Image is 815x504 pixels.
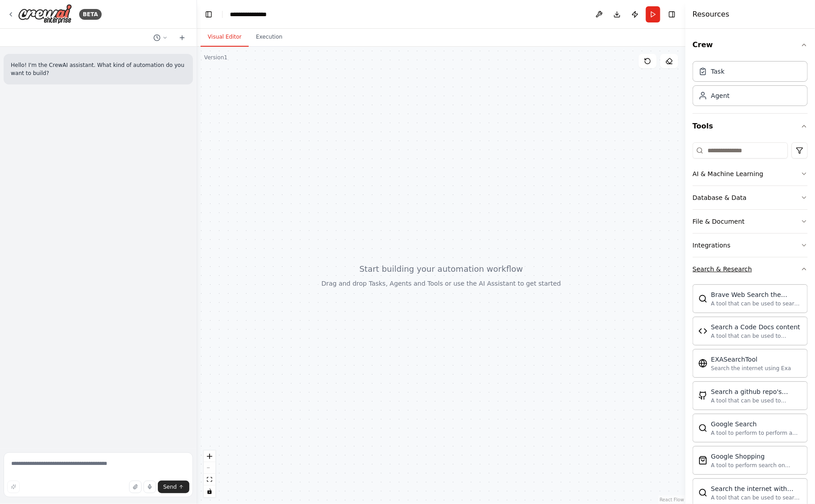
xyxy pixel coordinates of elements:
[158,481,189,493] button: Send
[143,481,156,493] button: Click to speak your automation idea
[711,462,802,469] div: A tool to perform search on Google shopping with a search_query.
[150,32,171,43] button: Switch to previous chat
[204,462,215,474] button: zoom out
[711,494,802,501] div: A tool that can be used to search the internet with a search_query. Supports different search typ...
[230,10,276,19] nav: breadcrumb
[693,169,763,178] div: AI & Machine Learning
[175,32,189,43] button: Start a new chat
[693,210,808,233] button: File & Document
[711,452,802,461] div: Google Shopping
[129,481,142,493] button: Upload files
[693,57,808,113] div: Crew
[693,9,730,20] h4: Resources
[693,32,808,57] button: Crew
[693,217,745,226] div: File & Document
[693,241,730,250] div: Integrations
[711,323,802,332] div: Search a Code Docs content
[699,391,708,400] img: GithubSearchTool
[249,28,290,47] button: Execution
[693,234,808,257] button: Integrations
[204,451,215,497] div: React Flow controls
[201,28,249,47] button: Visual Editor
[79,9,102,20] div: BETA
[693,257,808,281] button: Search & Research
[693,193,747,202] div: Database & Data
[660,497,684,502] a: React Flow attribution
[711,355,791,364] div: EXASearchTool
[18,4,72,24] img: Logo
[711,420,802,429] div: Google Search
[711,397,802,404] div: A tool that can be used to semantic search a query from a github repo's content. This is not the ...
[711,332,802,340] div: A tool that can be used to semantic search a query from a Code Docs content.
[711,300,802,307] div: A tool that can be used to search the internet with a search_query.
[693,186,808,209] button: Database & Data
[11,61,186,77] p: Hello! I'm the CrewAI assistant. What kind of automation do you want to build?
[699,456,708,465] img: SerpApiGoogleShoppingTool
[711,67,725,76] div: Task
[204,451,215,462] button: zoom in
[699,359,708,368] img: EXASearchTool
[693,114,808,139] button: Tools
[163,483,177,491] span: Send
[693,162,808,186] button: AI & Machine Learning
[204,54,228,61] div: Version 1
[711,365,791,372] div: Search the internet using Exa
[711,91,730,100] div: Agent
[693,265,752,274] div: Search & Research
[699,294,708,303] img: BraveSearchTool
[711,290,802,299] div: Brave Web Search the internet
[204,474,215,486] button: fit view
[699,424,708,433] img: SerpApiGoogleSearchTool
[711,484,802,493] div: Search the internet with Serper
[666,8,678,21] button: Hide right sidebar
[204,486,215,497] button: toggle interactivity
[711,429,802,437] div: A tool to perform to perform a Google search with a search_query.
[711,387,802,396] div: Search a github repo's content
[699,488,708,497] img: SerperDevTool
[202,8,215,21] button: Hide left sidebar
[7,481,20,493] button: Improve this prompt
[699,327,708,336] img: CodeDocsSearchTool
